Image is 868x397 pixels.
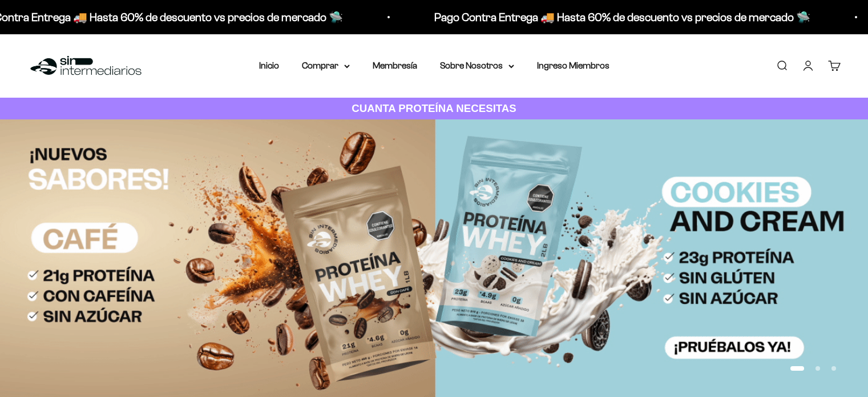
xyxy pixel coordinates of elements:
summary: Sobre Nosotros [440,58,514,73]
summary: Comprar [302,58,350,73]
strong: CUANTA PROTEÍNA NECESITAS [352,102,516,114]
a: Membresía [373,61,417,70]
a: Inicio [259,61,279,70]
a: Ingreso Miembros [537,61,609,70]
p: Pago Contra Entrega 🚚 Hasta 60% de descuento vs precios de mercado 🛸 [433,8,809,26]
